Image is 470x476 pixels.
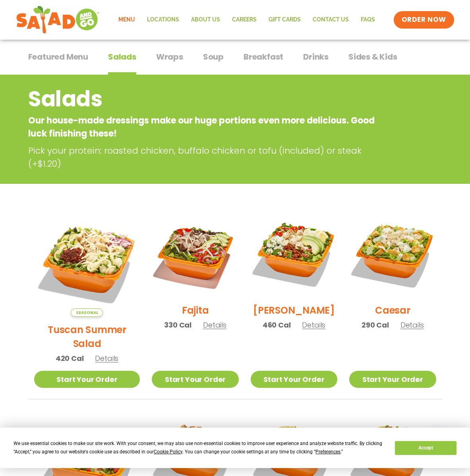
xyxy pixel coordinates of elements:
a: Menu [112,11,141,29]
button: Accept [395,441,456,455]
span: Preferences [315,449,340,455]
span: Wraps [156,51,183,63]
a: GIFT CARDS [263,11,307,29]
a: Contact Us [307,11,355,29]
span: Details [400,320,424,330]
p: Pick your protein: roasted chicken, buffalo chicken or tofu (included) or steak (+$1.20) [28,144,382,170]
span: Drinks [303,51,329,63]
img: Product photo for Cobb Salad [251,211,337,297]
span: 290 Cal [362,320,389,330]
a: FAQs [355,11,381,29]
span: Details [203,320,226,330]
p: Our house-made dressings make our huge portions even more delicious. Good luck finishing these! [28,114,378,140]
span: ORDER NOW [402,15,446,25]
span: 330 Cal [164,320,191,330]
span: Seasonal [71,308,103,317]
span: 420 Cal [56,353,84,364]
nav: Menu [112,11,381,29]
span: Featured Menu [28,51,88,63]
a: Start Your Order [251,371,337,388]
span: 460 Cal [263,320,291,330]
img: Product photo for Fajita Salad [152,211,238,297]
a: Locations [141,11,185,29]
h2: [PERSON_NAME] [253,303,335,317]
span: Sides & Kids [348,51,397,63]
img: new-SAG-logo-768×292 [16,4,100,36]
span: Details [95,353,118,363]
h2: Caesar [375,303,410,317]
a: Careers [226,11,263,29]
span: Soup [203,51,224,63]
a: Start Your Order [152,371,238,388]
span: Cookie Policy [154,449,182,455]
span: Breakfast [244,51,283,63]
span: Salads [108,51,136,63]
a: About Us [185,11,226,29]
h2: Fajita [182,303,209,317]
h2: Tuscan Summer Salad [34,323,140,351]
div: Tabbed content [28,48,442,75]
h2: Salads [28,83,378,115]
a: Start Your Order [34,371,140,388]
div: We use essential cookies to make our site work. With your consent, we may also use non-essential ... [14,439,385,456]
img: Product photo for Tuscan Summer Salad [34,211,140,317]
a: ORDER NOW [394,11,454,29]
img: Product photo for Caesar Salad [349,211,436,297]
a: Start Your Order [349,371,436,388]
span: Details [302,320,325,330]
